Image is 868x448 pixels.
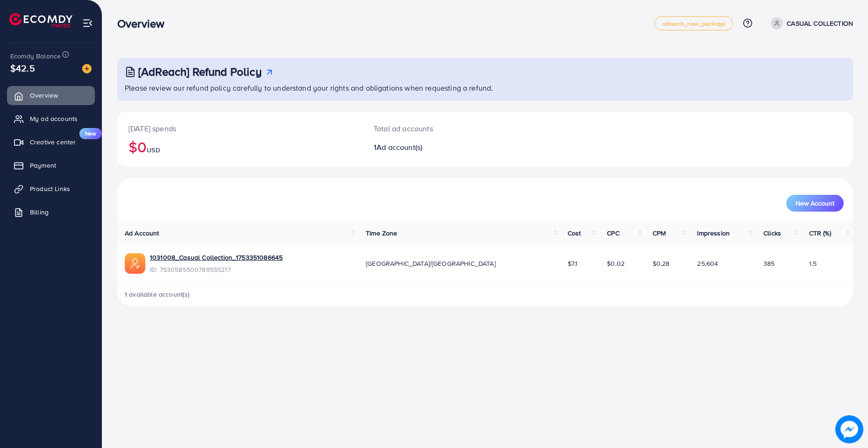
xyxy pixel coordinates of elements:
span: 1 available account(s) [125,290,190,299]
span: ID: 7530585500789555217 [150,265,283,274]
h3: [AdReach] Refund Policy [138,65,262,78]
span: Overview [30,91,58,100]
span: Time Zone [366,228,397,238]
span: Billing [30,207,49,217]
p: Please review our refund policy carefully to understand your rights and obligations when requesti... [125,82,847,93]
p: Total ad accounts [374,123,535,134]
span: New Account [796,200,834,206]
a: My ad accounts [7,109,95,128]
span: $0.28 [653,259,670,268]
img: logo [9,13,72,28]
span: CTR (%) [809,228,831,238]
img: menu [82,18,93,28]
a: adreach_new_package [655,16,733,30]
span: 1.5 [809,259,817,268]
span: adreach_new_package [662,21,725,27]
span: 385 [763,259,775,268]
span: Clicks [763,228,781,238]
a: Creative centerNew [7,133,95,151]
span: Payment [30,161,56,170]
a: 1031008_Casual Collection_1753351086645 [150,253,283,262]
span: Creative center [30,137,76,147]
a: Overview [7,86,95,105]
span: Cost [568,228,581,238]
a: Payment [7,156,95,175]
h2: $0 [128,138,351,156]
a: Billing [7,203,95,221]
span: My ad accounts [30,114,78,123]
span: [GEOGRAPHIC_DATA]/[GEOGRAPHIC_DATA] [366,259,496,268]
h3: Overview [117,17,172,30]
span: $0.02 [607,259,625,268]
h2: 1 [374,143,535,152]
span: CPC [607,228,619,238]
span: 25,604 [697,259,718,268]
span: CPM [653,228,666,238]
span: $42.5 [10,61,35,75]
span: Ad Account [125,228,159,238]
span: Product Links [30,184,70,193]
p: CASUAL COLLECTION [787,18,853,29]
a: Product Links [7,179,95,198]
p: [DATE] spends [128,123,351,134]
img: image [82,64,92,73]
button: New Account [786,195,844,212]
span: Ecomdy Balance [10,51,61,61]
span: Ad account(s) [377,142,422,152]
a: CASUAL COLLECTION [767,17,853,29]
span: New [79,128,102,139]
img: image [835,415,863,443]
span: $7.1 [568,259,578,268]
span: USD [147,145,160,155]
span: Impression [697,228,730,238]
img: ic-ads-acc.e4c84228.svg [125,253,145,274]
